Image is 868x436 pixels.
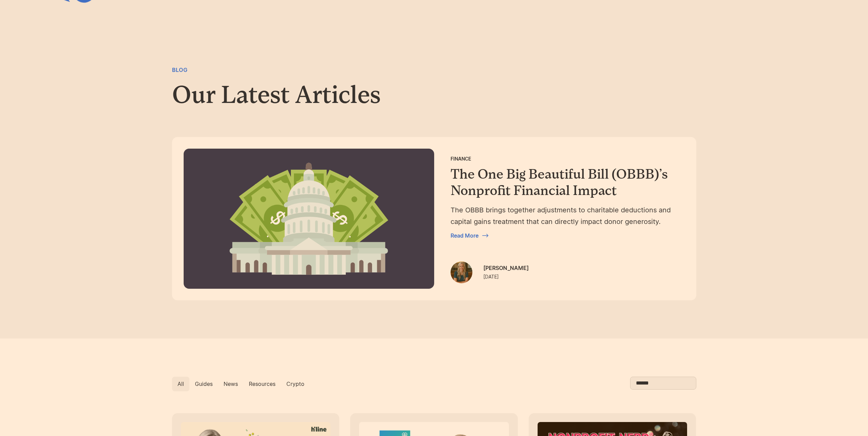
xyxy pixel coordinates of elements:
div: Finance [451,155,471,163]
div: [DATE] [483,273,499,281]
div: [PERSON_NAME] [483,264,529,273]
div: Crypto [286,379,304,389]
div: The OBBB brings together adjustments to charitable deductions and capital gains treatment that ca... [451,204,679,227]
div: Blog [172,65,188,75]
form: Blog Search [630,377,696,390]
h3: The One Big Beautiful Bill (OBBB)’s Nonprofit Financial Impact [451,166,679,199]
a: FinanceThe One Big Beautiful Bill (OBBB)’s Nonprofit Financial ImpactThe OBBB brings together adj... [173,138,696,300]
div: Guides [195,379,213,389]
div: All [177,379,184,389]
div: Resources [249,379,275,389]
h1: Our Latest Articles [172,80,522,109]
div: Read More [451,233,479,238]
div: News [224,379,238,389]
